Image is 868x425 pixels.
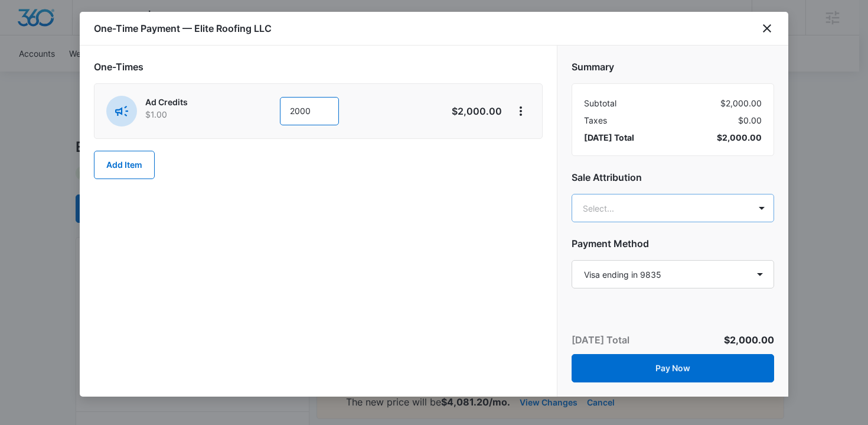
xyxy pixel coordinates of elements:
[717,131,762,144] span: $2,000.00
[572,170,774,184] h2: Sale Attribution
[572,60,774,74] h2: Summary
[584,131,634,144] span: [DATE] Total
[94,151,155,179] button: Add Item
[584,114,607,126] span: Taxes
[572,236,774,251] h2: Payment Method
[584,97,762,109] div: $2,000.00
[738,114,762,126] span: $0.00
[584,97,616,109] span: Subtotal
[760,21,774,35] button: close
[145,96,247,108] p: Ad Credits
[446,104,502,118] p: $2,000.00
[572,354,774,382] button: Pay Now
[511,102,530,121] button: View More
[572,333,629,347] p: [DATE] Total
[94,21,272,35] h1: One-Time Payment — Elite Roofing LLC
[280,97,339,125] input: 1
[145,108,247,121] p: $1.00
[94,60,543,74] h2: One-Times
[724,334,774,346] span: $2,000.00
